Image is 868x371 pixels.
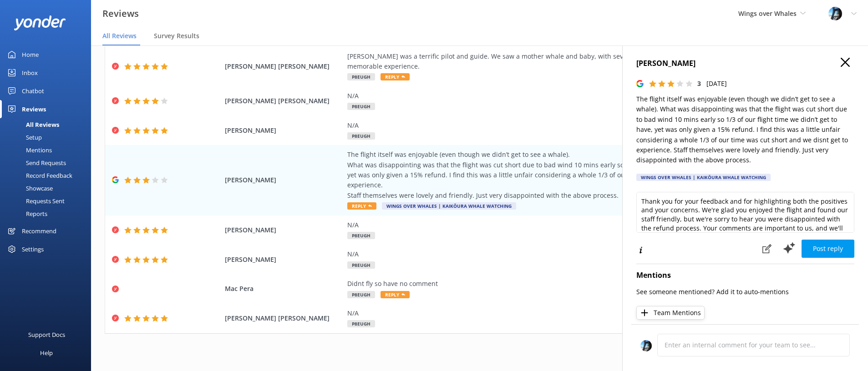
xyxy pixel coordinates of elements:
span: [PERSON_NAME] [PERSON_NAME] [225,313,342,323]
div: Send Requests [5,156,66,169]
div: Recommend [22,222,56,240]
div: All Reviews [5,118,59,131]
span: P8EUGH [347,291,375,298]
span: P8EUGH [347,132,375,140]
h4: [PERSON_NAME] [636,58,854,70]
span: All Reviews [102,31,137,40]
button: Close [841,58,850,68]
a: Record Feedback [5,169,91,182]
span: P8EUGH [347,73,375,80]
img: 145-1635463833.jpg [640,340,652,351]
div: N/A [347,91,761,101]
textarea: Thank you for your feedback and for highlighting both the positives and your concerns. We're glad... [636,192,854,233]
div: Support Docs [28,326,65,344]
span: [PERSON_NAME] [225,125,342,135]
span: Mac Pera [225,284,342,294]
div: Help [40,344,53,362]
span: P8EUGH [347,232,375,239]
span: P8EUGH [347,320,375,327]
span: Wings Over Whales | Kaikōura Whale Watching [382,202,516,210]
div: N/A [347,249,761,259]
span: [PERSON_NAME] [PERSON_NAME] [225,96,342,106]
h3: Reviews [102,6,139,21]
div: Reviews [22,100,46,118]
div: Didnt fly so have no comment [347,279,761,289]
div: Chatbot [22,82,44,100]
span: Reply [347,202,376,210]
div: N/A [347,220,761,230]
div: [PERSON_NAME] was a terrific pilot and guide. We saw a mother whale and baby, with several dolphi... [347,51,761,72]
span: Reply [381,291,410,298]
div: Record Feedback [5,169,72,182]
button: Team Mentions [636,306,705,320]
p: [DATE] [706,79,727,89]
span: [PERSON_NAME] [225,255,342,265]
button: Post reply [802,240,854,258]
h4: Mentions [636,270,854,281]
div: Settings [22,240,44,258]
div: Wings Over Whales | Kaikōura Whale Watching [636,174,771,181]
img: 145-1635463833.jpg [828,7,842,20]
span: [PERSON_NAME] [225,225,342,235]
div: Home [22,45,39,64]
div: Requests Sent [5,195,65,207]
div: Setup [5,131,42,144]
span: Survey Results [154,31,199,40]
a: All Reviews [5,118,91,131]
div: Reports [5,207,47,220]
span: P8EUGH [347,103,375,110]
a: Send Requests [5,156,91,169]
span: Reply [381,73,410,80]
div: Inbox [22,64,38,82]
a: Reports [5,207,91,220]
div: The flight itself was enjoyable (even though we didn’t get to see a whale). What was disappointin... [347,150,761,201]
span: [PERSON_NAME] [225,175,342,185]
span: Wings over Whales [738,9,797,18]
a: Setup [5,131,91,144]
div: Mentions [5,144,52,156]
div: Showcase [5,182,53,195]
span: 3 [697,79,701,88]
p: See someone mentioned? Add it to auto-mentions [636,287,854,297]
a: Showcase [5,182,91,195]
a: Requests Sent [5,195,91,207]
div: N/A [347,120,761,130]
span: [PERSON_NAME] [PERSON_NAME] [225,61,342,71]
img: yonder-white-logo.png [14,15,66,30]
p: The flight itself was enjoyable (even though we didn’t get to see a whale). What was disappointin... [636,94,854,165]
span: P8EUGH [347,261,375,269]
div: N/A [347,308,761,318]
a: Mentions [5,144,91,156]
